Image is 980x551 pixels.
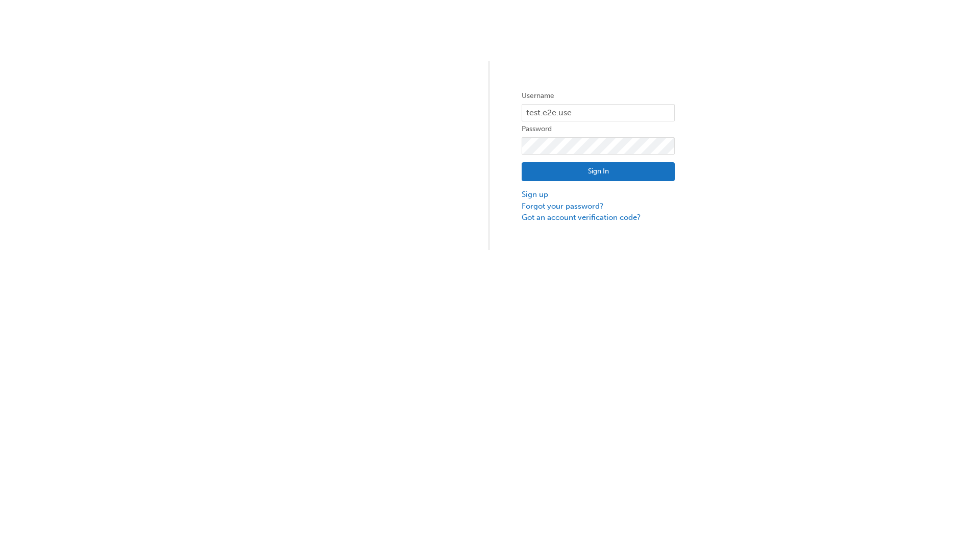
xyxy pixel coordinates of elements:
[522,90,675,102] label: Username
[522,162,675,182] button: Sign In
[522,189,675,201] a: Sign up
[522,123,675,135] label: Password
[522,104,675,121] input: Username
[522,201,675,212] a: Forgot your password?
[522,212,675,223] a: Got an account verification code?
